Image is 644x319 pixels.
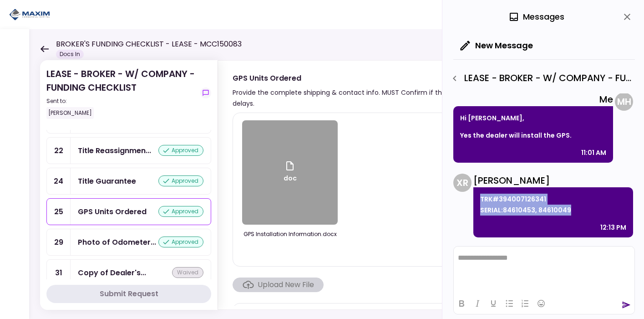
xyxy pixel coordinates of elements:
[56,39,242,50] h1: BROKER'S FUNDING CHECKLIST - LEASE - MCC150083
[508,10,564,24] div: Messages
[615,93,633,111] div: M H
[46,168,211,195] a: 24Title Guaranteeapproved
[233,72,553,84] div: GPS Units Ordered
[47,168,71,194] div: 24
[453,174,472,192] div: X R
[517,297,533,310] button: Numbered list
[158,175,203,186] div: approved
[460,113,606,123] p: Hi [PERSON_NAME],
[46,107,94,119] div: [PERSON_NAME]
[233,87,553,109] div: Provide the complete shipping & contact info. MUST Confirm if the dealer can install, to avoid de...
[47,260,71,286] div: 31
[200,87,211,98] button: show-messages
[46,137,211,164] a: 22Title Reassignmentapproved
[454,247,634,293] iframe: Rich Text Area
[447,71,635,86] div: LEASE - BROKER - W/ COMPANY - FUNDING CHECKLIST - GPS Units Ordered
[473,174,633,187] div: [PERSON_NAME]
[158,145,203,156] div: approved
[600,222,626,233] div: 12:13 PM
[218,60,626,310] div: GPS Units OrderedProvide the complete shipping & contact info. MUST Confirm if the dealer can ins...
[533,297,549,310] button: Emojis
[284,160,297,185] div: doc
[46,97,197,105] div: Sent to:
[486,297,501,310] button: Underline
[78,206,147,217] div: GPS Units Ordered
[480,194,626,216] p: TRK#394007126341 SERIAL:84610453, 84610049
[158,237,203,247] div: approved
[78,145,151,156] div: Title Reassignment
[172,267,203,278] div: waived
[46,285,211,303] button: Submit Request
[78,237,156,248] div: Photo of Odometer or Reefer hours
[47,138,71,164] div: 22
[619,9,635,25] button: close
[454,297,469,310] button: Bold
[453,34,540,57] button: New Message
[100,288,158,299] div: Submit Request
[453,93,613,106] div: Me
[9,8,50,21] img: Partner icon
[47,199,71,225] div: 25
[470,297,485,310] button: Italic
[502,297,517,310] button: Bullet list
[78,267,146,278] div: Copy of Dealer's Warranty
[242,230,338,238] div: GPS Installation Information.docx
[460,130,606,141] p: Yes the dealer will install the GPS.
[56,50,84,59] div: Docs In
[78,175,136,187] div: Title Guarantee
[46,67,197,119] div: LEASE - BROKER - W/ COMPANY - FUNDING CHECKLIST
[46,198,211,225] a: 25GPS Units Orderedapproved
[47,229,71,255] div: 29
[233,278,324,292] span: Click here to upload the required document
[46,259,211,286] a: 31Copy of Dealer's Warrantywaived
[581,147,606,158] div: 11:01 AM
[46,229,211,256] a: 29Photo of Odometer or Reefer hoursapproved
[158,206,203,217] div: approved
[622,300,631,309] button: send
